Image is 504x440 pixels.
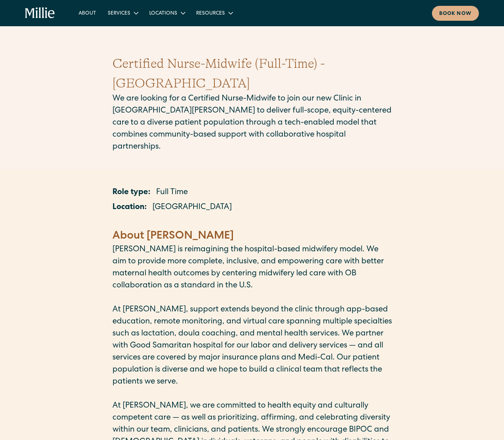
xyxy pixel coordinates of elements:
h1: Certified Nurse-Midwife (Full-Time) - [GEOGRAPHIC_DATA] [112,54,392,93]
p: [GEOGRAPHIC_DATA] [152,202,232,214]
div: Services [102,7,143,19]
a: home [25,7,55,19]
div: Locations [143,7,190,19]
div: Services [108,10,130,17]
p: At [PERSON_NAME], support extends beyond the clinic through app-based education, remote monitorin... [112,304,392,388]
p: ‍ [112,388,392,400]
p: [PERSON_NAME] is reimagining the hospital-based midwifery model. We aim to provide more complete,... [112,244,392,292]
p: Location: [112,202,147,214]
p: ‍ [112,292,392,304]
div: Resources [190,7,238,19]
strong: About [PERSON_NAME] [112,231,234,242]
a: About [73,7,102,19]
p: We are looking for a Certified Nurse-Midwife to join our new Clinic in [GEOGRAPHIC_DATA][PERSON_N... [112,93,392,153]
p: Role type: [112,187,150,199]
div: Resources [196,10,225,17]
p: ‍ [112,217,392,229]
a: Book now [432,6,479,21]
div: Book now [439,10,472,18]
p: Full Time [156,187,188,199]
div: Locations [149,10,177,17]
